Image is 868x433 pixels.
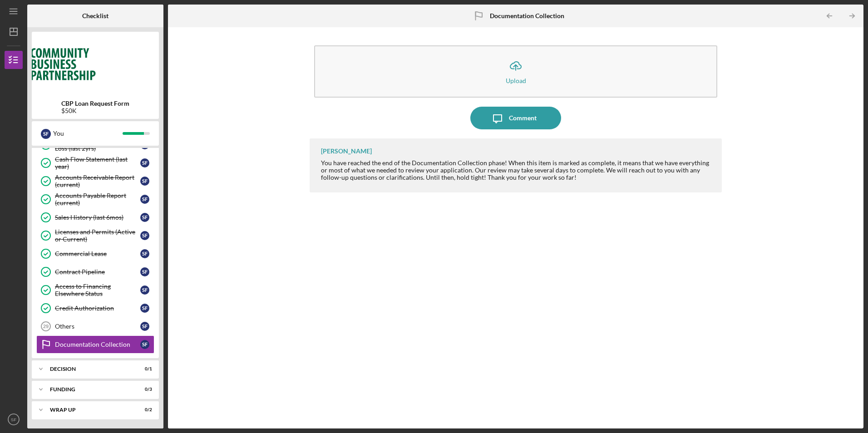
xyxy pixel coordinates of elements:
div: Contract Pipeline [55,268,140,276]
a: 29OthersSF [36,317,154,335]
div: S F [140,285,149,295]
a: Credit AuthorizationSF [36,299,154,317]
div: Commercial Lease [55,250,140,257]
div: Documentation Collection [55,341,140,348]
button: Comment [470,107,561,129]
div: Sales History (last 6mos) [55,214,140,221]
div: S F [140,158,149,167]
a: Access to Financing Elsewhere StatusSF [36,281,154,299]
div: Upload [506,77,526,84]
div: Accounts Payable Report (current) [55,192,140,207]
b: CBP Loan Request Form [61,100,129,107]
div: S F [140,340,149,349]
div: Funding [50,387,129,392]
div: S F [140,249,149,258]
div: Comment [509,107,537,129]
button: Upload [314,45,717,98]
a: Commercial LeaseSF [36,245,154,263]
text: SF [11,417,16,422]
div: You have reached the end of the Documentation Collection phase! When this item is marked as compl... [321,159,712,181]
tspan: 29 [43,324,49,329]
a: Contract PipelineSF [36,263,154,281]
div: 0 / 3 [136,387,152,392]
div: S F [140,267,149,276]
div: Others [55,323,140,330]
div: $50K [61,107,129,114]
a: Accounts Payable Report (current)SF [36,190,154,208]
a: Cash Flow Statement (last year)SF [36,154,154,172]
div: S F [41,129,51,139]
a: Accounts Receivable Report (current)SF [36,172,154,190]
div: Licenses and Permits (Active or Current) [55,228,140,243]
div: Credit Authorization [55,305,140,312]
div: S F [140,177,149,186]
a: Sales History (last 6mos)SF [36,208,154,226]
div: 0 / 2 [136,407,152,413]
div: Access to Financing Elsewhere Status [55,283,140,297]
div: Decision [50,366,129,372]
div: Accounts Receivable Report (current) [55,174,140,188]
div: You [53,126,123,141]
a: Documentation CollectionSF [36,335,154,354]
div: Cash Flow Statement (last year) [55,156,140,170]
button: SF [5,410,23,428]
div: Wrap up [50,407,129,413]
b: Checklist [82,12,108,20]
div: [PERSON_NAME] [321,148,372,155]
img: Product logo [32,36,159,91]
div: 0 / 1 [136,366,152,372]
div: S F [140,231,149,240]
div: S F [140,322,149,331]
div: S F [140,304,149,313]
div: S F [140,195,149,204]
a: Licenses and Permits (Active or Current)SF [36,226,154,245]
div: S F [140,213,149,222]
b: Documentation Collection [490,12,564,20]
